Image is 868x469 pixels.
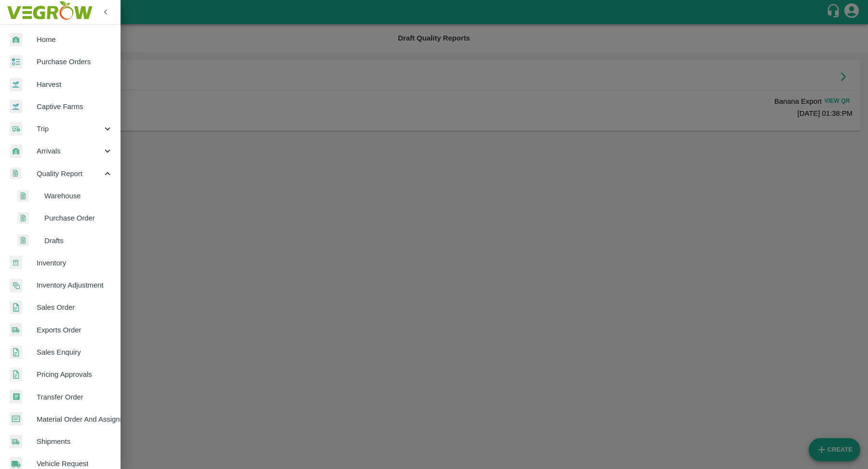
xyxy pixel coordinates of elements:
span: Sales Order [37,302,113,313]
img: centralMaterial [10,412,22,426]
img: inventory [10,278,22,292]
span: Warehouse [44,191,113,201]
span: Quality Report [37,168,102,179]
a: qualityReportWarehouse [8,185,121,207]
span: Sales Enquiry [37,347,113,358]
img: whArrival [10,144,22,158]
span: Transfer Order [37,392,113,402]
img: whArrival [10,33,22,47]
span: Purchase Order [44,213,113,223]
span: Trip [37,124,102,134]
img: shipments [10,435,22,449]
span: Captive Farms [37,101,113,112]
img: whTransfer [10,390,22,404]
span: Drafts [44,235,113,246]
span: Shipments [37,436,113,447]
img: sales [10,301,22,315]
span: Inventory Adjustment [37,280,113,290]
span: Material Order And Assignment [37,414,113,425]
span: Exports Order [37,325,113,335]
span: Harvest [37,79,113,90]
img: reciept [10,55,22,69]
a: qualityReportPurchase Order [8,207,121,229]
img: whInventory [10,256,22,270]
span: Vehicle Request [37,458,113,469]
img: sales [10,345,22,359]
span: Purchase Orders [37,56,113,67]
img: harvest [10,99,22,114]
span: Arrivals [37,146,102,156]
span: Pricing Approvals [37,369,113,380]
img: sales [10,368,22,382]
img: qualityReport [10,167,21,179]
img: shipments [10,323,22,337]
span: Home [37,34,113,45]
img: delivery [10,122,22,136]
span: Inventory [37,258,113,268]
img: qualityReport [17,234,29,247]
img: qualityReport [17,212,29,224]
img: qualityReport [17,190,29,202]
a: qualityReportDrafts [8,230,121,252]
img: harvest [10,77,22,92]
